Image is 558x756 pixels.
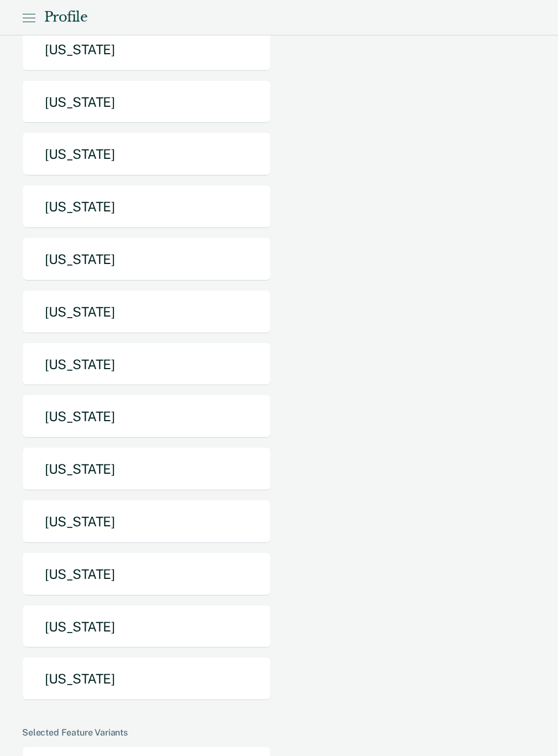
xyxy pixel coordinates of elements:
[22,132,271,176] button: [US_STATE]
[44,9,87,25] div: Profile
[22,552,271,596] button: [US_STATE]
[22,290,271,334] button: [US_STATE]
[22,237,271,281] button: [US_STATE]
[22,727,536,738] div: Selected Feature Variants
[22,343,271,386] button: [US_STATE]
[22,80,271,124] button: [US_STATE]
[22,657,271,701] button: [US_STATE]
[22,28,271,71] button: [US_STATE]
[22,605,271,649] button: [US_STATE]
[22,185,271,229] button: [US_STATE]
[22,395,271,438] button: [US_STATE]
[22,500,271,543] button: [US_STATE]
[22,447,271,491] button: [US_STATE]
